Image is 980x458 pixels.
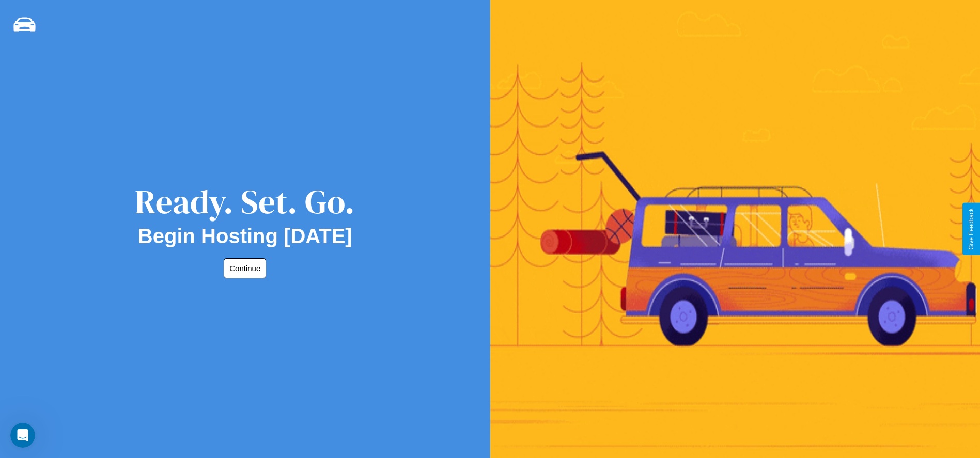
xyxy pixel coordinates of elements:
h2: Begin Hosting [DATE] [138,225,352,248]
iframe: Intercom live chat [10,423,35,448]
div: Ready. Set. Go. [135,179,355,225]
div: Give Feedback [968,208,975,250]
button: Continue [224,258,266,278]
